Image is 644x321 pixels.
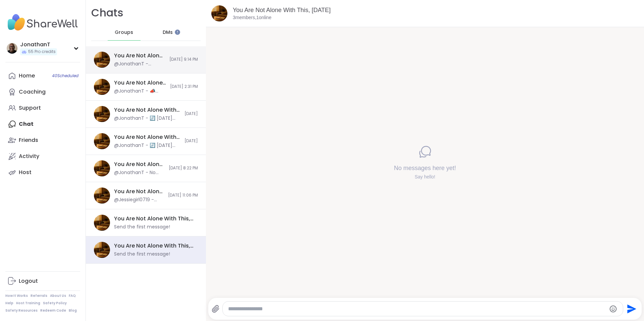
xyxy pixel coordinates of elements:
span: [DATE] 2:31 PM [170,84,198,90]
button: Emoji picker [609,305,617,313]
span: Groups [115,29,133,36]
img: You Are Not Alone With This, Sep 13 [94,133,110,149]
img: You Are Not Alone With This, Sep 14 [94,79,110,95]
div: Say hello! [394,173,456,180]
a: Friends [5,132,80,148]
div: You Are Not Alone With This, [DATE] [114,188,164,195]
a: You Are Not Alone With This, [DATE] [233,7,331,13]
img: You Are Not Alone With This, Sep 16 [94,242,110,258]
div: @JonathanT - Thanks for sharing that, [PERSON_NAME]. I can hear it’s been such a hard month, and ... [114,61,165,67]
span: [DATE] 11:06 PM [168,193,198,198]
div: You Are Not Alone With This, [DATE] [114,242,194,250]
div: @JonathanT - 🔄 [DATE] Topic 🔄 What’s a time you had to start over — and what got you through? Sta... [114,115,180,122]
div: You Are Not Alone With This, [DATE] [114,79,166,87]
div: Send the first message! [114,251,170,258]
a: Safety Policy [43,301,67,306]
span: [DATE] [184,111,198,117]
div: Coaching [19,88,46,96]
img: You Are Not Alone With This, Sep 15 [94,215,110,231]
button: Send [623,301,638,316]
img: You Are Not Alone With This, Sep 10 [94,188,110,204]
span: DMs [163,29,173,36]
a: Referrals [31,293,47,298]
span: [DATE] [184,138,198,144]
img: You Are Not Alone With This, Sep 13 [94,106,110,122]
a: Support [5,100,80,116]
img: You Are Not Alone With This, Sep 12 [94,52,110,68]
div: You Are Not Alone With This, [DATE] [114,161,165,168]
div: You Are Not Alone With This, [DATE] [114,215,194,222]
a: Blog [69,308,77,313]
div: @JonathanT - 🔄 [DATE] Topic 🔄 What’s a time you had to start over — and what got you through? Sta... [114,142,180,149]
a: FAQ [69,293,76,298]
a: Host Training [16,301,40,306]
a: Coaching [5,84,80,100]
img: You Are Not Alone With This, Sep 16 [211,5,227,21]
div: @JonathanT - 📣 Schedule Update for [DATE] My son’s coach just gave us the baseball tournament sch... [114,88,166,95]
a: Home40Scheduled [5,68,80,84]
div: You Are Not Alone With This, [DATE] [114,133,180,141]
a: Logout [5,273,80,289]
span: 40 Scheduled [52,73,78,78]
img: ShareWell Nav Logo [5,11,80,34]
a: Safety Resources [5,308,38,313]
div: Logout [19,277,38,285]
a: How It Works [5,293,28,298]
a: Host [5,164,80,180]
div: Activity [19,153,39,160]
a: Help [5,301,13,306]
span: [DATE] 8:22 PM [169,165,198,171]
div: Host [19,169,32,176]
span: 55 Pro credits [28,49,56,55]
div: @Jessiegirl0719 - [URL][DOMAIN_NAME] [114,197,164,203]
img: You Are Not Alone With This, Sep 11 [94,160,110,176]
div: Home [19,72,35,79]
div: JonathanT [20,41,57,48]
span: [DATE] 9:14 PM [169,57,198,62]
textarea: Type your message [228,306,606,312]
div: Support [19,104,41,112]
a: About Us [50,293,66,298]
iframe: Spotlight [175,30,180,35]
div: Friends [19,137,38,144]
h4: No messages here yet! [394,164,456,172]
p: 3 members, 1 online [233,14,271,21]
h1: Chats [91,5,123,20]
a: Redeem Code [40,308,66,313]
div: You Are Not Alone With This, [DATE] [114,106,180,114]
div: @JonathanT - No worries. It's the thought that counts.❤️ [114,169,165,176]
img: JonathanT [7,43,17,54]
div: You Are Not Alone With This, [DATE] [114,52,165,59]
a: Activity [5,148,80,164]
div: Send the first message! [114,224,170,230]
